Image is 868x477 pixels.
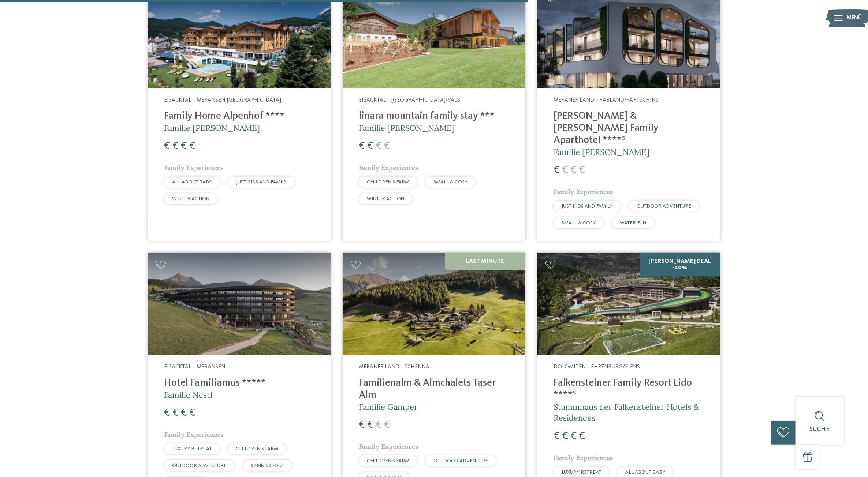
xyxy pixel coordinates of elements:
span: ALL ABOUT BABY [172,179,212,185]
span: € [172,141,179,151]
span: € [164,141,170,151]
span: CHILDREN’S FARM [367,458,409,463]
span: Familie [PERSON_NAME] [164,123,260,133]
span: € [189,408,195,418]
span: WATER FUN [620,220,646,226]
span: € [554,431,560,442]
span: Dolomiten – Ehrenburg/Kiens [554,364,640,370]
h4: Familienalm & Almchalets Taser Alm [359,377,509,401]
span: OUTDOOR ADVENTURE [172,463,227,468]
h4: Falkensteiner Family Resort Lido ****ˢ [554,377,704,401]
span: € [570,165,577,175]
span: SKI-IN SKI-OUT [251,463,284,468]
span: € [384,141,390,151]
span: Meraner Land – Rabland/Partschins [554,97,659,103]
span: € [570,431,577,442]
span: Family Experiences [359,163,418,172]
span: Family Experiences [164,430,224,439]
span: € [189,141,195,151]
span: LUXURY RETREAT [562,470,601,475]
span: OUTDOOR ADVENTURE [433,458,488,463]
span: € [562,431,568,442]
span: LUXURY RETREAT [172,446,212,451]
h4: linara mountain family stay *** [359,110,509,122]
span: Family Experiences [554,454,613,462]
h4: Family Home Alpenhof **** [164,110,314,122]
span: € [384,420,390,430]
span: Eisacktal – Meransen-[GEOGRAPHIC_DATA] [164,97,281,103]
span: ALL ABOUT BABY [625,470,665,475]
span: Familie Nestl [164,390,212,400]
span: € [359,141,365,151]
span: JUST KIDS AND FAMILY [236,179,287,185]
span: € [367,141,373,151]
span: Familie [PERSON_NAME] [554,147,649,157]
span: Stammhaus der Falkensteiner Hotels & Residences [554,402,699,423]
h4: [PERSON_NAME] & [PERSON_NAME] Family Aparthotel ****ˢ [554,110,704,147]
span: € [562,165,568,175]
span: CHILDREN’S FARM [367,179,409,185]
span: € [181,141,187,151]
span: CHILDREN’S FARM [236,446,278,451]
span: OUTDOOR ADVENTURE [637,204,691,209]
span: € [579,165,585,175]
span: € [579,431,585,442]
span: WINTER ACTION [367,196,404,201]
span: € [554,165,560,175]
span: Family Experiences [554,188,613,196]
span: Familie [PERSON_NAME] [359,123,455,133]
span: € [376,141,382,151]
img: Familienhotels gesucht? Hier findet ihr die besten! [343,253,525,355]
span: € [181,408,187,418]
span: Eisacktal – Meransen [164,364,225,370]
img: Familienhotels gesucht? Hier findet ihr die besten! [537,253,720,355]
span: SMALL & COSY [562,220,596,226]
span: € [367,420,373,430]
span: € [359,420,365,430]
span: € [172,408,179,418]
span: WINTER ACTION [172,196,209,201]
span: Familie Gamper [359,402,418,412]
span: € [164,408,170,418]
span: € [376,420,382,430]
span: Suche [809,426,830,432]
span: Eisacktal – [GEOGRAPHIC_DATA]/Vals [359,97,460,103]
span: Family Experiences [164,163,224,172]
span: Meraner Land – Schenna [359,364,429,370]
img: Familienhotels gesucht? Hier findet ihr die besten! [148,253,331,355]
span: SMALL & COSY [433,179,467,185]
span: JUST KIDS AND FAMILY [562,204,612,209]
span: Family Experiences [359,442,418,451]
